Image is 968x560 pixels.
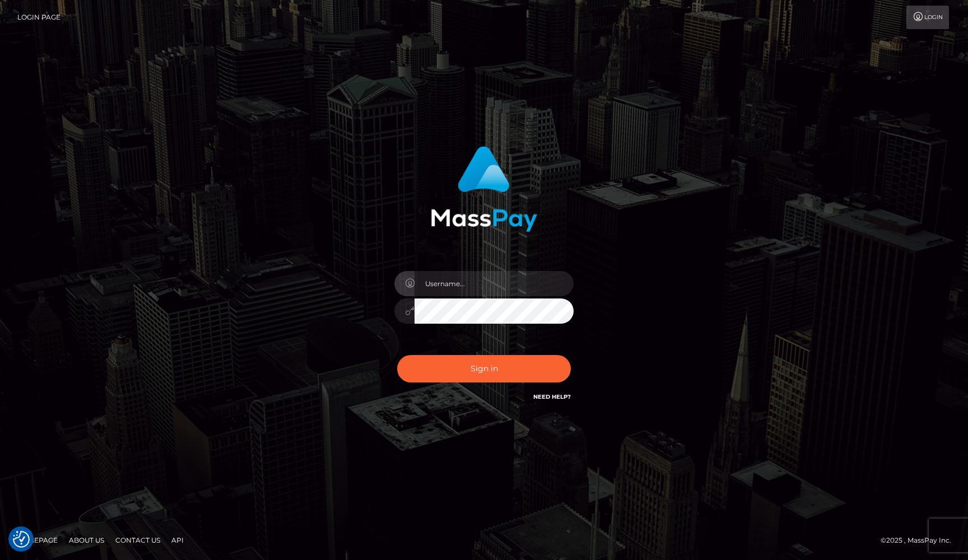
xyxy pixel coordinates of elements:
[13,531,30,548] button: Consent Preferences
[17,6,61,29] a: Login Page
[111,531,165,549] a: Contact Us
[431,146,537,232] img: MassPay Login
[397,355,571,382] button: Sign in
[167,531,188,549] a: API
[13,531,30,548] img: Revisit consent button
[12,531,62,549] a: Homepage
[533,393,571,400] a: Need Help?
[881,534,960,547] div: © 2025 , MassPay Inc.
[415,271,574,296] input: Username...
[906,6,949,29] a: Login
[64,531,109,549] a: About Us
